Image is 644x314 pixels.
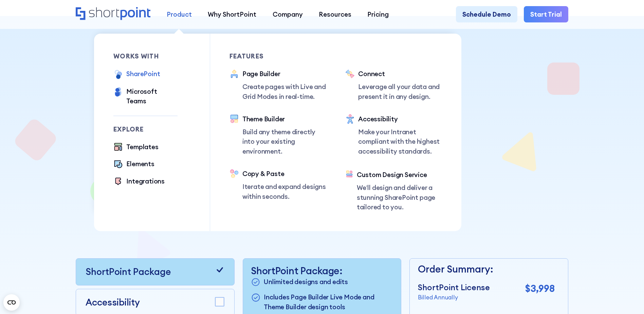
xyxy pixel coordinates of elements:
a: ConnectLeverage all your data and present it in any design. [345,69,442,101]
p: Order Summary: [418,262,555,277]
p: Iterate and expand designs within seconds. [242,182,326,201]
p: Make your Intranet compliant with the highest accessibility standards. [358,127,442,156]
div: Accessibility [358,114,442,124]
a: Pricing [360,6,397,22]
a: AccessibilityMake your Intranet compliant with the highest accessibility standards. [345,114,442,157]
div: Why ShortPoint [208,10,256,19]
div: Explore [113,126,178,133]
a: Custom Design ServiceWe’ll design and deliver a stunning SharePoint page tailored to you. [345,170,442,212]
p: Billed Annually [418,293,490,302]
div: Page Builder [242,69,326,78]
div: Connect [358,69,442,78]
p: ShortPoint Package: [251,265,393,277]
p: We’ll design and deliver a stunning SharePoint page tailored to you. [357,183,442,212]
div: Pricing [367,10,389,19]
a: Company [264,6,311,22]
div: Resources [319,10,351,19]
div: Theme Builder [242,114,326,124]
div: works with [113,53,178,59]
a: Elements [113,159,154,170]
a: Theme BuilderBuild any theme directly into your existing environment. [229,114,326,156]
p: Accessibility [86,296,140,309]
a: Home [76,7,151,21]
div: Copy & Paste [242,169,326,178]
div: Features [229,53,326,59]
div: Integrations [126,176,165,186]
a: Why ShortPoint [200,6,264,22]
a: Start Trial [524,6,568,22]
a: Integrations [113,176,165,187]
div: Custom Design Service [357,170,442,179]
p: ShortPoint License [418,281,490,294]
div: Microsoft Teams [126,87,178,106]
p: Build any theme directly into your existing environment. [242,127,326,156]
button: Open CMP widget [3,294,20,311]
iframe: Chat Widget [610,281,644,314]
a: SharePoint [113,69,160,80]
a: Schedule Demo [456,6,517,22]
p: ShortPoint Package [86,265,171,279]
p: Leverage all your data and present it in any design. [358,82,442,101]
p: Unlimited designs and edits [264,277,348,287]
div: Product [167,10,192,19]
div: Elements [126,159,154,169]
p: Includes Page Builder Live Mode and Theme Builder design tools [264,292,393,312]
a: Microsoft Teams [113,87,178,106]
p: $3,998 [525,281,555,296]
a: Templates [113,142,158,153]
a: Copy & PasteIterate and expand designs within seconds. [229,169,326,201]
a: Page BuilderCreate pages with Live and Grid Modes in real-time. [229,69,326,101]
div: Templates [126,142,158,152]
a: Resources [311,6,359,22]
div: Company [273,10,303,19]
div: SharePoint [126,69,160,78]
a: Product [159,6,200,22]
p: Create pages with Live and Grid Modes in real-time. [242,82,326,101]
